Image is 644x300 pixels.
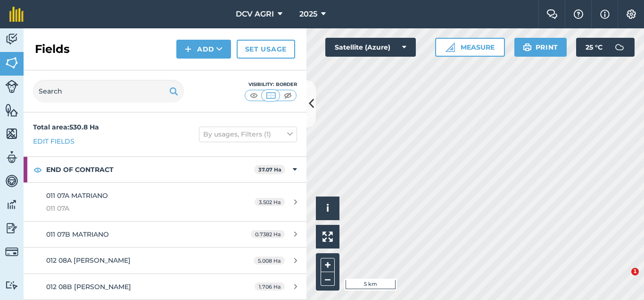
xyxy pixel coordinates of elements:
[326,202,329,214] span: i
[24,274,306,300] a: 012 08B [PERSON_NAME]1.706 Ha
[5,174,18,188] img: svg+xml;base64,PD94bWwgdmVyc2lvbj0iMS4wIiBlbmNvZGluZz0idXRmLTgiPz4KPCEtLSBHZW5lcmF0b3I6IEFkb2JlIE...
[35,42,70,57] h2: Fields
[46,191,108,200] span: 011 07A MATRIANO
[446,43,455,52] img: Ruler icon
[169,86,178,97] img: svg+xml;base64,PHN2ZyB4bWxucz0iaHR0cDovL3d3dy53My5vcmcvMjAwMC9zdmciIHdpZHRoPSIxOSIgaGVpZ2h0PSIyNC...
[5,245,18,258] img: svg+xml;base64,PD94bWwgdmVyc2lvbj0iMS4wIiBlbmNvZGluZz0idXRmLTgiPz4KPCEtLSBHZW5lcmF0b3I6IEFkb2JlIE...
[248,91,260,100] img: svg+xml;base64,PHN2ZyB4bWxucz0iaHR0cDovL3d3dy53My5vcmcvMjAwMC9zdmciIHdpZHRoPSI1MCIgaGVpZ2h0PSI0MC...
[523,42,532,53] img: svg+xml;base64,PHN2ZyB4bWxucz0iaHR0cDovL3d3dy53My5vcmcvMjAwMC9zdmciIHdpZHRoPSIxOSIgaGVpZ2h0PSIyNC...
[24,157,306,182] div: END OF CONTRACT37.07 Ha
[5,56,18,70] img: svg+xml;base64,PHN2ZyB4bWxucz0iaHR0cDovL3d3dy53My5vcmcvMjAwMC9zdmciIHdpZHRoPSI1NiIgaGVpZ2h0PSI2MC...
[316,197,339,220] button: i
[5,150,18,164] img: svg+xml;base64,PD94bWwgdmVyc2lvbj0iMS4wIiBlbmNvZGluZz0idXRmLTgiPz4KPCEtLSBHZW5lcmF0b3I6IEFkb2JlIE...
[600,9,610,20] img: svg+xml;base64,PHN2ZyB4bWxucz0iaHR0cDovL3d3dy53My5vcmcvMjAwMC9zdmciIHdpZHRoPSIxNyIgaGVpZ2h0PSIxNy...
[5,80,18,93] img: svg+xml;base64,PD94bWwgdmVyc2lvbj0iMS4wIiBlbmNvZGluZz0idXRmLTgiPz4KPCEtLSBHZW5lcmF0b3I6IEFkb2JlIE...
[33,164,42,175] img: svg+xml;base64,PHN2ZyB4bWxucz0iaHR0cDovL3d3dy53My5vcmcvMjAwMC9zdmciIHdpZHRoPSIxOCIgaGVpZ2h0PSIyNC...
[254,257,285,265] span: 5.008 Ha
[46,230,109,239] span: 011 07B MATRIANO
[5,32,18,46] img: svg+xml;base64,PD94bWwgdmVyc2lvbj0iMS4wIiBlbmNvZGluZz0idXRmLTgiPz4KPCEtLSBHZW5lcmF0b3I6IEFkb2JlIE...
[33,123,99,131] strong: Total area : 530.8 Ha
[46,256,131,265] span: 012 08A [PERSON_NAME]
[46,283,131,291] span: 012 08B [PERSON_NAME]
[236,9,274,20] span: DCV AGRI
[251,230,285,238] span: 0.7382 Ha
[631,268,639,275] span: 1
[586,38,603,57] span: 25 ° C
[46,203,223,214] span: 011 07A
[237,40,295,59] a: Set usage
[610,38,629,57] img: svg+xml;base64,PD94bWwgdmVyc2lvbj0iMS4wIiBlbmNvZGluZz0idXRmLTgiPz4KPCEtLSBHZW5lcmF0b3I6IEFkb2JlIE...
[612,268,635,291] iframe: Intercom live chat
[573,9,584,19] img: A question mark icon
[265,91,277,100] img: svg+xml;base64,PHN2ZyB4bWxucz0iaHR0cDovL3d3dy53My5vcmcvMjAwMC9zdmciIHdpZHRoPSI1MCIgaGVpZ2h0PSI0MC...
[5,103,18,117] img: svg+xml;base64,PHN2ZyB4bWxucz0iaHR0cDovL3d3dy53My5vcmcvMjAwMC9zdmciIHdpZHRoPSI1NiIgaGVpZ2h0PSI2MC...
[321,272,335,286] button: –
[325,38,416,57] button: Satellite (Azure)
[255,283,285,291] span: 1.706 Ha
[199,127,297,142] button: By usages, Filters (1)
[244,81,297,88] div: Visibility: Border
[5,127,18,141] img: svg+xml;base64,PHN2ZyB4bWxucz0iaHR0cDovL3d3dy53My5vcmcvMjAwMC9zdmciIHdpZHRoPSI1NiIgaGVpZ2h0PSI2MC...
[9,7,24,22] img: fieldmargin Logo
[576,38,635,57] button: 25 °C
[546,9,558,19] img: Two speech bubbles overlapping with the left bubble in the forefront
[322,231,333,242] img: Four arrows, one pointing top left, one top right, one bottom right and the last bottom left
[514,38,567,57] button: Print
[258,166,281,173] strong: 37.07 Ha
[435,38,505,57] button: Measure
[33,80,184,103] input: Search
[176,40,231,59] button: Add
[282,91,294,100] img: svg+xml;base64,PHN2ZyB4bWxucz0iaHR0cDovL3d3dy53My5vcmcvMjAwMC9zdmciIHdpZHRoPSI1MCIgaGVpZ2h0PSI0MC...
[5,197,18,212] img: svg+xml;base64,PD94bWwgdmVyc2lvbj0iMS4wIiBlbmNvZGluZz0idXRmLTgiPz4KPCEtLSBHZW5lcmF0b3I6IEFkb2JlIE...
[5,221,18,235] img: svg+xml;base64,PD94bWwgdmVyc2lvbj0iMS4wIiBlbmNvZGluZz0idXRmLTgiPz4KPCEtLSBHZW5lcmF0b3I6IEFkb2JlIE...
[626,9,637,19] img: A cog icon
[255,198,285,206] span: 3.502 Ha
[321,258,335,272] button: +
[33,136,74,146] a: Edit fields
[46,157,254,182] strong: END OF CONTRACT
[185,43,191,55] img: svg+xml;base64,PHN2ZyB4bWxucz0iaHR0cDovL3d3dy53My5vcmcvMjAwMC9zdmciIHdpZHRoPSIxNCIgaGVpZ2h0PSIyNC...
[24,248,306,273] a: 012 08A [PERSON_NAME]5.008 Ha
[5,281,18,290] img: svg+xml;base64,PD94bWwgdmVyc2lvbj0iMS4wIiBlbmNvZGluZz0idXRmLTgiPz4KPCEtLSBHZW5lcmF0b3I6IEFkb2JlIE...
[24,222,306,247] a: 011 07B MATRIANO0.7382 Ha
[24,183,306,221] a: 011 07A MATRIANO011 07A3.502 Ha
[299,9,317,20] span: 2025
